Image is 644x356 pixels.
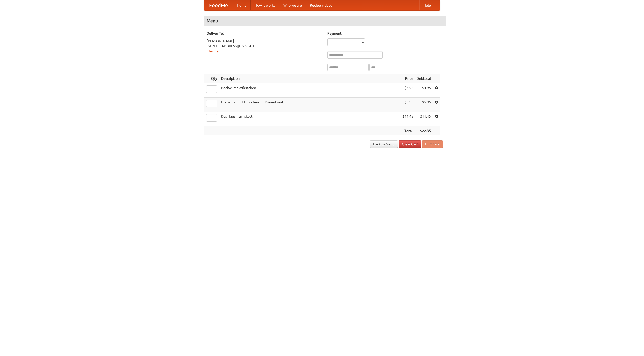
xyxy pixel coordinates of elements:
[415,83,433,98] td: $4.95
[207,31,322,36] h5: Deliver To:
[251,0,279,10] a: How it works
[415,98,433,112] td: $5.95
[279,0,306,10] a: Who we are
[219,112,400,126] td: Das Hausmannskost
[207,38,322,44] div: [PERSON_NAME]
[370,140,398,148] a: Back to Menu
[399,140,421,148] a: Clear Cart
[419,0,435,10] a: Help
[327,31,443,36] h5: Payment:
[400,98,415,112] td: $5.95
[400,112,415,126] td: $11.45
[219,98,400,112] td: Bratwurst mit Brötchen und Sauerkraut
[400,126,415,136] th: Total:
[207,44,322,49] div: [STREET_ADDRESS][US_STATE]
[400,74,415,83] th: Price
[204,0,233,10] a: FoodMe
[233,0,251,10] a: Home
[415,74,433,83] th: Subtotal
[204,16,446,26] h4: Menu
[422,140,443,148] button: Purchase
[219,74,400,83] th: Description
[207,49,219,53] a: Change
[400,83,415,98] td: $4.95
[415,126,433,136] th: $22.35
[306,0,336,10] a: Recipe videos
[204,74,219,83] th: Qty
[415,112,433,126] td: $11.45
[219,83,400,98] td: Bockwurst Würstchen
